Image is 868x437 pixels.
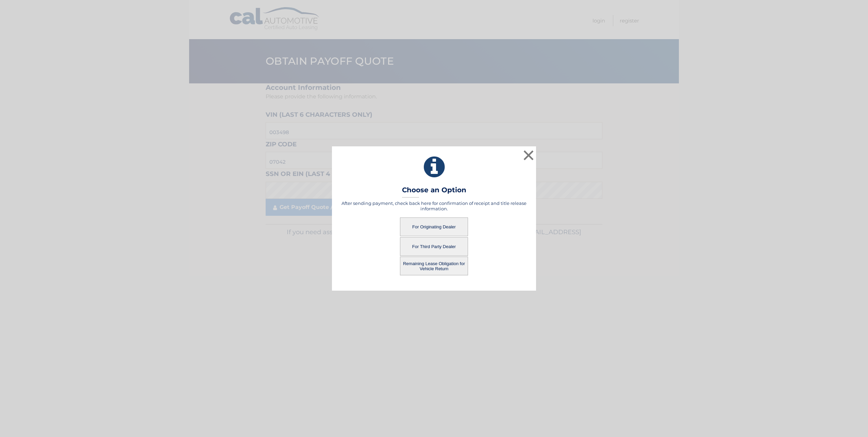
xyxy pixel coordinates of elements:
button: For Third Party Dealer [400,237,468,256]
button: Remaining Lease Obligation for Vehicle Return [400,257,468,275]
h3: Choose an Option [402,186,466,198]
button: × [522,148,535,162]
h5: After sending payment, check back here for confirmation of receipt and title release information. [340,200,528,211]
button: For Originating Dealer [400,217,468,236]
